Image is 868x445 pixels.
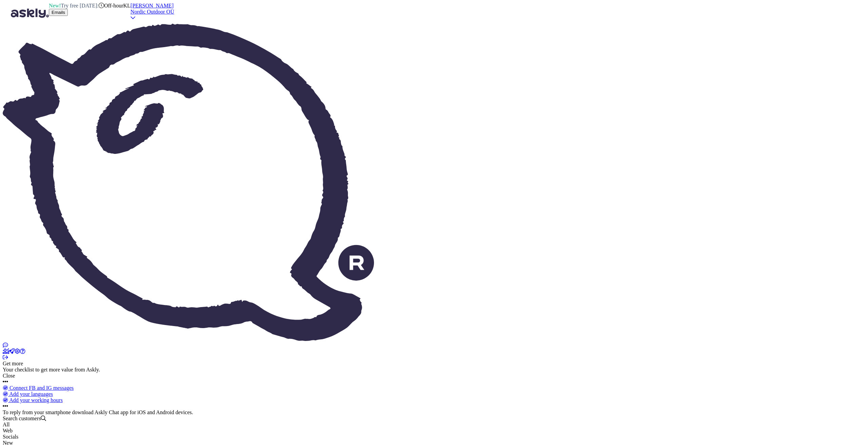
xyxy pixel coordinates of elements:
div: Nordic Outdoor OÜ [131,9,174,15]
a: Add your working hours [3,397,374,403]
a: [PERSON_NAME]Nordic Outdoor OÜ [131,3,174,21]
div: Your checklist to get more value from Askly. [3,367,374,373]
span: Search customers [3,416,41,421]
img: Askly Logo [3,24,374,341]
div: Socials [3,434,374,440]
b: New! [49,3,61,8]
div: Web [3,428,374,434]
a: Add your languages [3,391,374,397]
div: To reply from your smartphone download Askly Chat app for iOS and Android devices. [3,409,374,416]
div: [PERSON_NAME] [131,3,174,9]
div: Try free [DATE]: [49,3,99,9]
div: Close [3,373,374,379]
a: Connect FB and IG messages [3,385,374,391]
div: All [3,422,374,428]
div: KL [123,3,131,24]
div: Off-hour [99,3,123,9]
div: Get more [3,361,374,367]
button: Emails [49,9,68,16]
